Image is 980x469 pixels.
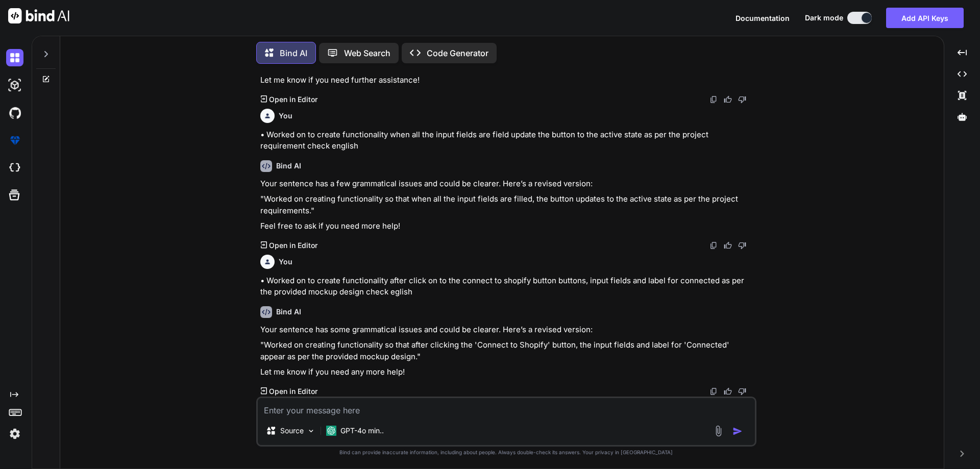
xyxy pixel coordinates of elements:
p: Bind can provide inaccurate information, including about people. Always double-check its answers.... [256,449,756,456]
img: dislike [738,95,746,104]
h6: Bind AI [276,307,301,317]
p: "Worked on creating functionality so that when all the input fields are filled, the button update... [260,193,754,216]
img: copy [709,387,718,396]
span: Documentation [736,14,790,22]
p: Let me know if you need any more help! [260,366,754,378]
h6: You [279,257,292,267]
img: dislike [738,241,746,250]
img: GPT-4o mini [326,426,336,436]
p: Open in Editor [269,94,317,105]
img: copy [709,241,718,250]
p: Source [280,426,304,436]
img: Bind AI [8,8,69,23]
p: • Worked on to create functionality after click on to the connect to shopify button buttons, inpu... [260,275,754,298]
img: attachment [713,425,724,437]
img: copy [709,95,718,104]
p: Bind AI [280,47,307,59]
img: like [724,241,732,250]
p: Code Generator [427,47,488,59]
img: cloudideIcon [6,159,23,177]
p: Feel free to ask if you need more help! [260,220,754,232]
img: like [724,95,732,104]
p: Open in Editor [269,240,317,251]
img: Pick Models [307,427,315,435]
p: Web Search [344,47,390,59]
img: darkChat [6,49,23,66]
img: darkAi-studio [6,77,23,94]
img: icon [732,426,743,436]
img: like [724,387,732,396]
p: Let me know if you need further assistance! [260,75,754,86]
p: Your sentence has some grammatical issues and could be clearer. Here’s a revised version: [260,324,754,336]
img: settings [6,425,23,442]
p: • Worked on to create functionality when all the input fields are field update the button to the ... [260,129,754,152]
h6: You [279,111,292,121]
h6: Bind AI [276,161,301,171]
img: dislike [738,387,746,396]
button: Documentation [736,13,790,23]
p: "Worked on creating functionality so that after clicking the 'Connect to Shopify' button, the inp... [260,339,754,362]
img: premium [6,132,23,149]
p: Open in Editor [269,386,317,397]
p: Your sentence has a few grammatical issues and could be clearer. Here’s a revised version: [260,178,754,190]
p: GPT-4o min.. [340,426,384,436]
span: Dark mode [805,13,843,23]
button: Add API Keys [886,8,964,28]
img: githubDark [6,104,23,121]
